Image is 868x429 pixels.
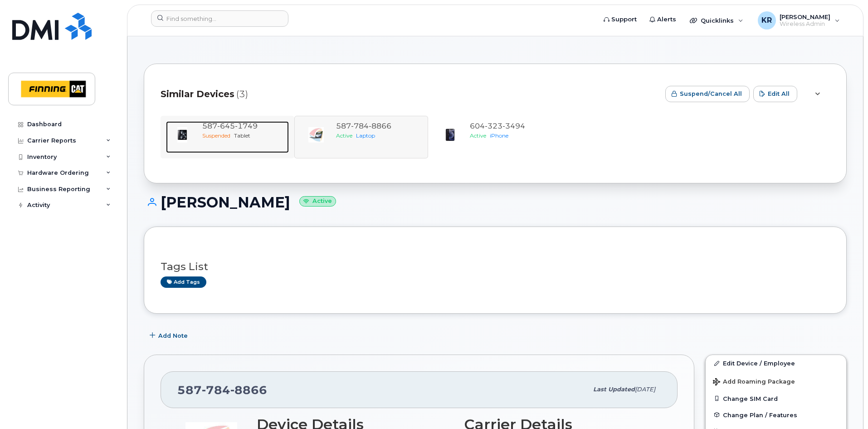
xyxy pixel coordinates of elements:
span: Suspend/Cancel All [680,89,742,98]
h1: [PERSON_NAME] [144,194,847,210]
a: 5876451749SuspendedTablet [166,121,289,153]
span: 587 [177,383,267,397]
span: 8866 [230,383,267,397]
span: 3494 [502,122,525,130]
span: 645 [217,122,235,130]
button: Add Note [144,327,195,344]
span: Similar Devices [161,88,234,101]
span: (3) [236,88,248,101]
button: Add Roaming Package [706,372,846,390]
span: Add Note [158,331,188,340]
span: 604 [470,122,525,130]
span: Last updated [593,386,635,393]
button: Suspend/Cancel All [665,86,750,102]
span: Suspended [202,132,230,139]
img: image20231002-4137094-4ke690.jpeg [441,126,459,144]
span: 323 [485,122,502,130]
span: Add Roaming Package [713,378,795,387]
span: 1749 [235,122,258,130]
span: Active [470,132,486,139]
span: Edit All [768,89,790,98]
span: Change Plan / Features [723,411,797,418]
h3: Tags List [161,261,830,272]
span: 784 [202,383,230,397]
span: [DATE] [635,386,655,393]
span: iPhone [490,132,508,139]
button: Change Plan / Features [706,407,846,423]
span: 587 [202,122,258,130]
a: Edit Device / Employee [706,355,846,371]
img: image20231002-4137094-1mgo0t5.jpeg [173,126,191,144]
a: Add tags [161,276,206,288]
span: Tablet [234,132,250,139]
button: Edit All [753,86,797,102]
button: Change SIM Card [706,390,846,407]
a: 6043233494ActiveiPhone [434,121,556,153]
iframe: Messenger Launcher [829,390,861,422]
small: Active [299,196,336,207]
